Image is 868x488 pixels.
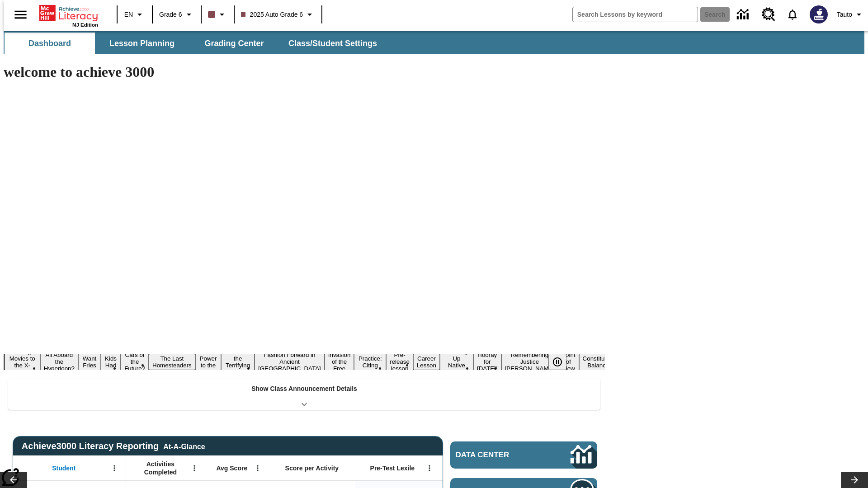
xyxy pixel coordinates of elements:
span: Student [52,464,75,472]
button: Slide 13 Career Lesson [413,354,440,370]
span: NJ Edition [72,22,98,28]
a: Home [39,4,98,22]
button: Slide 3 Do You Want Fries With That? [78,340,101,384]
button: Open side menu [7,1,34,28]
span: Score per Activity [285,464,339,472]
div: Pause [548,354,576,370]
input: search field [573,7,698,22]
button: Pause [548,354,566,370]
span: 2025 Auto Grade 6 [241,10,303,19]
span: Tauto [837,10,852,19]
button: Slide 8 Attack of the Terrifying Tomatoes [221,347,255,377]
button: Slide 6 The Last Homesteaders [149,354,195,370]
button: Open Menu [188,461,201,475]
span: Grade 6 [159,10,182,19]
span: Pre-Test Lexile [370,464,415,472]
button: Slide 7 Solar Power to the People [195,347,222,377]
button: Slide 1 Taking Movies to the X-Dimension [5,347,40,377]
button: Slide 15 Hooray for Constitution Day! [473,350,501,373]
a: Resource Center, Will open in new tab [756,2,781,27]
div: SubNavbar [4,31,864,54]
button: Slide 11 Mixed Practice: Citing Evidence [354,347,386,377]
button: Lesson carousel, Next [841,472,868,488]
a: Data Center [731,2,756,27]
button: Grade: Grade 6, Select a grade [156,6,198,23]
button: Open Menu [251,461,264,475]
button: Slide 18 The Constitution's Balancing Act [579,347,623,377]
div: At-A-Glance [163,441,205,451]
button: Open Menu [423,461,436,475]
button: Slide 2 All Aboard the Hyperloop? [40,350,78,373]
button: Select a new avatar [804,3,833,26]
span: EN [124,10,133,19]
button: Slide 4 Dirty Jobs Kids Had To Do [101,340,121,384]
button: Class/Student Settings [281,33,384,54]
div: Show Class Announcement Details [8,379,600,410]
button: Class: 2025 Auto Grade 6, Select your class [237,6,319,23]
button: Profile/Settings [833,6,868,23]
button: Slide 9 Fashion Forward in Ancient Rome [255,350,325,373]
span: Achieve3000 Literacy Reporting [22,441,205,451]
h1: welcome to achieve 3000 [4,64,605,80]
a: Data Center [450,441,597,469]
button: Slide 16 Remembering Justice O'Connor [501,350,558,373]
button: Language: EN, Select a language [120,6,149,23]
button: Grading Center [189,33,279,54]
div: Home [39,3,98,28]
button: Dashboard [5,33,95,54]
button: Slide 12 Pre-release lesson [386,350,413,373]
span: Activities Completed [131,460,190,476]
button: Slide 5 Cars of the Future? [121,350,149,373]
button: Open Menu [108,461,121,475]
span: Avg Score [216,464,247,472]
img: Avatar [810,5,828,23]
button: Slide 10 The Invasion of the Free CD [325,343,354,380]
button: Class color is dark brown. Change class color [204,6,231,23]
span: Data Center [456,450,540,460]
button: Slide 14 Cooking Up Native Traditions [440,347,473,377]
a: Notifications [781,3,804,26]
div: SubNavbar [4,33,385,54]
button: Lesson Planning [97,33,187,54]
p: Show Class Announcement Details [251,384,357,394]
